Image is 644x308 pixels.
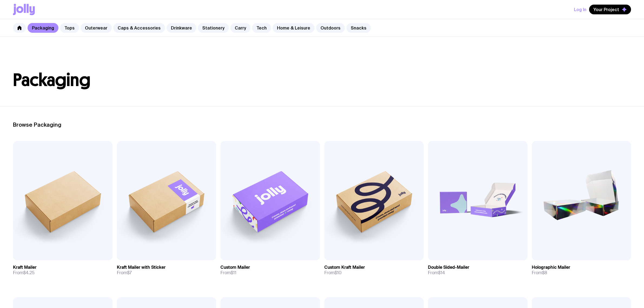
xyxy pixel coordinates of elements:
a: Caps & Accessories [113,23,165,33]
h2: Browse Packaging [13,122,631,128]
button: Your Project [589,5,631,14]
h3: Custom Mailer [220,265,250,270]
h3: Kraft Mailer [13,265,37,270]
a: Drinkware [167,23,196,33]
span: $10 [335,270,342,276]
span: From [532,270,547,276]
a: Holographic MailerFrom$8 [532,260,631,280]
a: Carry [230,23,250,33]
a: Custom Kraft MailerFrom$10 [324,260,424,280]
span: From [13,270,35,276]
span: $14 [438,270,445,276]
a: Packaging [28,23,58,33]
span: $8 [542,270,547,276]
h3: Holographic Mailer [532,265,570,270]
a: Kraft Mailer with StickerFrom$7 [117,260,216,280]
span: $7 [127,270,132,276]
a: Outdoors [316,23,345,33]
a: Custom MailerFrom$11 [220,260,320,280]
a: Home & Leisure [273,23,315,33]
h3: Double Sided-Mailer [428,265,469,270]
span: $11 [231,270,236,276]
span: Your Project [593,7,619,12]
span: From [324,270,342,276]
button: Log In [574,5,586,14]
a: Outerwear [81,23,112,33]
a: Stationery [198,23,229,33]
a: Kraft MailerFrom$4.25 [13,260,113,280]
h3: Kraft Mailer with Sticker [117,265,166,270]
a: Snacks [346,23,371,33]
a: Tops [60,23,79,33]
span: From [220,270,236,276]
span: $4.25 [23,270,35,276]
span: From [117,270,132,276]
a: Tech [252,23,271,33]
h3: Custom Kraft Mailer [324,265,365,270]
h1: Packaging [13,71,631,89]
a: Double Sided-MailerFrom$14 [428,260,527,280]
span: From [428,270,445,276]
